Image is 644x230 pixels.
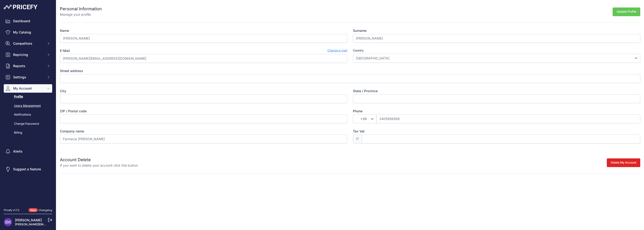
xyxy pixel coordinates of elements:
a: Profile [4,93,52,101]
span: Tax Vat [353,129,365,133]
a: Dashboard [4,17,52,25]
a: Change Password [4,120,52,128]
nav: Sidebar [4,17,52,203]
div: Pricefy v1.7.2 [4,208,19,212]
button: My Account [4,84,52,93]
label: City [60,89,347,93]
label: E-Mail [60,48,70,53]
button: Update Profile [613,7,640,16]
a: Notifications [4,111,52,119]
button: Reports [4,62,52,70]
a: Changelog [39,208,52,212]
button: Repricing [4,51,52,59]
button: Delete My Account [607,158,640,167]
a: [PERSON_NAME][EMAIL_ADDRESS][DOMAIN_NAME] [15,223,87,226]
label: Surname [353,28,640,33]
h2: Account Delete [60,157,138,163]
span: IT [353,135,362,143]
a: Change e-mail [327,48,347,53]
a: Billing [4,129,52,137]
a: Alerts [4,147,52,156]
img: Pricefy Logo [4,5,37,9]
label: Name [60,28,347,33]
label: ZIP / Postal code [60,109,347,113]
span: Repricing [13,52,44,57]
a: [PERSON_NAME] [15,218,42,222]
a: Suggest a feature [4,165,52,173]
label: Country [353,48,640,53]
label: State / Province [353,89,640,93]
span: Reports [13,64,44,68]
label: Company name [60,129,347,134]
a: My Catalog [4,28,52,37]
span: New [29,208,38,212]
p: If you want to delete your account click this button [60,163,138,168]
span: My Account [13,86,44,91]
button: Settings [4,73,52,81]
label: Street address [60,69,640,73]
span: Competitors [13,41,44,46]
button: Competitors [4,39,52,48]
a: Users Management [4,102,52,110]
label: Phone [353,109,640,113]
span: Settings [13,75,44,80]
h2: Personal Information [60,6,102,12]
p: Manage your profile [60,12,102,17]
